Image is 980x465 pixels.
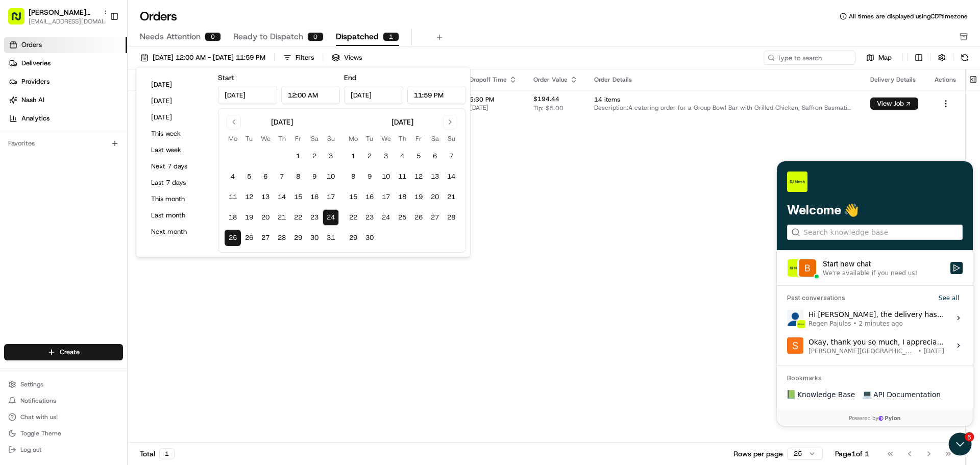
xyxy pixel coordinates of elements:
button: 30 [361,230,378,246]
button: 16 [361,189,378,205]
button: 21 [274,209,290,226]
span: 5:30 PM [470,95,517,104]
button: 3 [323,148,339,164]
div: 1 [383,32,399,41]
button: 20 [257,209,274,226]
button: [DATE] [146,94,208,108]
button: Chat with us! [4,410,123,424]
button: 6 [257,168,274,185]
div: Order Value [533,76,578,84]
iframe: Customer support window [777,161,973,426]
span: Analytics [21,114,50,123]
button: 9 [361,168,378,185]
span: Dispatched [336,31,379,43]
th: Thursday [394,133,410,144]
button: [DATE] [146,78,208,92]
div: [DATE] [391,117,413,127]
button: 5 [241,168,257,185]
button: 27 [257,230,274,246]
span: Toggle Theme [20,429,61,437]
button: 21 [443,189,459,205]
button: 22 [290,209,306,226]
span: Deliveries [21,59,51,68]
button: 18 [394,189,410,205]
button: 16 [306,189,323,205]
button: 26 [241,230,257,246]
button: 19 [241,209,257,226]
button: 9 [306,168,323,185]
th: Tuesday [241,133,257,144]
label: Start [218,73,234,82]
iframe: Open customer support [947,431,975,459]
input: Type to search [764,51,855,65]
th: Wednesday [378,133,394,144]
input: Date [344,86,403,104]
button: 7 [274,168,290,185]
div: Dropoff Time [470,76,517,84]
div: Delivery Details [870,76,918,84]
button: Notifications [4,394,123,408]
button: 11 [394,168,410,185]
button: 22 [345,209,361,226]
button: 1 [290,148,306,164]
button: Views [327,51,366,65]
button: Last week [146,143,208,157]
button: [DATE] 12:00 AM - [DATE] 11:59 PM [136,51,270,65]
span: Needs Attention [140,31,201,43]
span: $194.44 [533,95,559,103]
button: This week [146,127,208,141]
span: Views [344,53,362,62]
button: 29 [290,230,306,246]
h1: Orders [140,8,177,25]
button: Next month [146,225,208,239]
button: 17 [323,189,339,205]
button: Last month [146,208,208,223]
div: Page 1 of 1 [835,449,869,459]
button: 5 [410,148,427,164]
button: 19 [410,189,427,205]
button: Filters [279,51,318,65]
button: Map [860,52,898,64]
button: 29 [345,230,361,246]
span: All times are displayed using CDT timezone [849,12,968,20]
div: Filters [296,53,314,62]
span: Chat with us! [20,413,58,421]
span: Orders [21,40,42,50]
button: [DATE] [146,110,208,125]
span: Log out [20,446,41,454]
button: 7 [443,148,459,164]
th: Monday [225,133,241,144]
th: Thursday [274,133,290,144]
button: 24 [378,209,394,226]
button: Last 7 days [146,176,208,190]
a: View Job [870,100,918,108]
div: 1 [159,448,175,459]
th: Saturday [306,133,323,144]
th: Tuesday [361,133,378,144]
button: 25 [394,209,410,226]
button: 28 [443,209,459,226]
th: Sunday [443,133,459,144]
button: 25 [225,230,241,246]
div: Order Details [594,76,854,84]
button: 23 [361,209,378,226]
th: Monday [345,133,361,144]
